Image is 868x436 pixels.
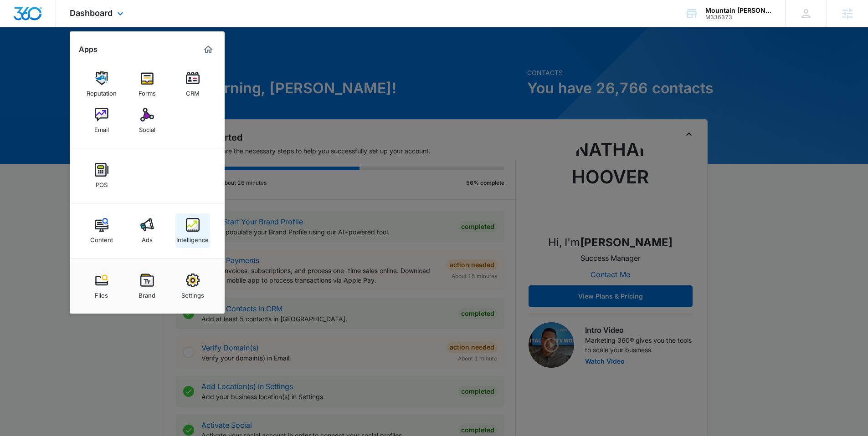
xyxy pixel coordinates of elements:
[96,177,108,188] div: POS
[84,269,119,304] a: Files
[79,45,98,54] h2: Apps
[94,122,109,133] div: Email
[181,287,204,299] div: Settings
[705,7,772,14] div: account name
[70,8,113,18] span: Dashboard
[186,85,200,97] div: CRM
[139,122,155,133] div: Social
[175,269,210,304] a: Settings
[84,158,119,193] a: POS
[705,14,772,20] div: account id
[84,67,119,101] a: Reputation
[90,232,113,243] div: Content
[139,287,155,299] div: Brand
[95,287,108,299] div: Files
[84,213,119,248] a: Content
[130,269,164,304] a: Brand
[130,213,164,248] a: Ads
[175,67,210,101] a: CRM
[175,213,210,248] a: Intelligence
[84,103,119,138] a: Email
[176,232,209,243] div: Intelligence
[130,103,164,138] a: Social
[130,67,164,101] a: Forms
[139,85,156,97] div: Forms
[201,42,216,57] a: Marketing 360® Dashboard
[142,232,153,243] div: Ads
[87,85,117,97] div: Reputation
